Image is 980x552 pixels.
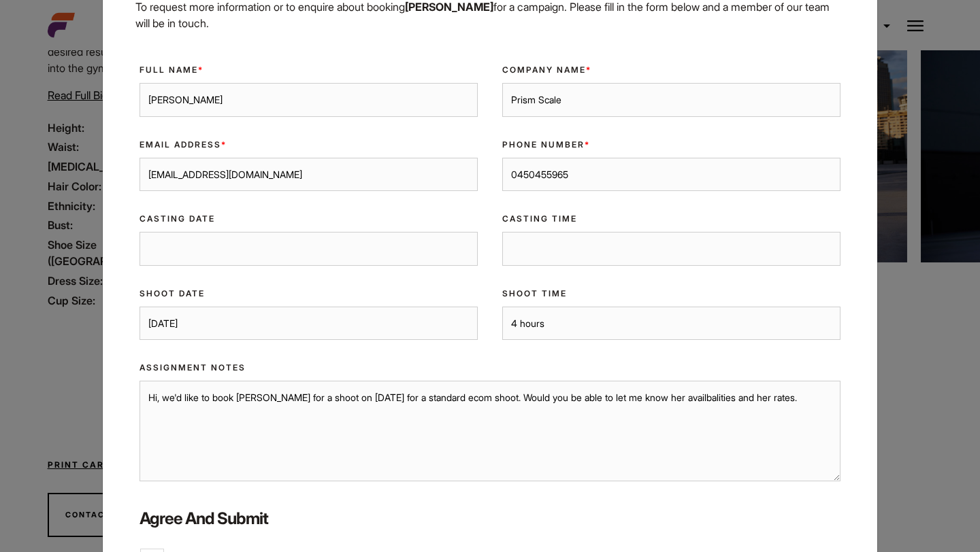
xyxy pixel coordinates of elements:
[502,307,840,341] input: e.g. Half / Full Day
[140,362,840,374] label: Assignment Notes
[140,288,478,300] label: Shoot Date
[502,139,840,151] label: Phone Number
[140,213,478,225] label: Casting Date
[502,213,840,225] label: Casting Time
[140,507,840,530] label: Agree and Submit
[502,64,840,76] label: Company Name
[140,139,478,151] label: Email Address
[502,288,840,300] label: Shoot Time
[140,64,478,76] label: Full Name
